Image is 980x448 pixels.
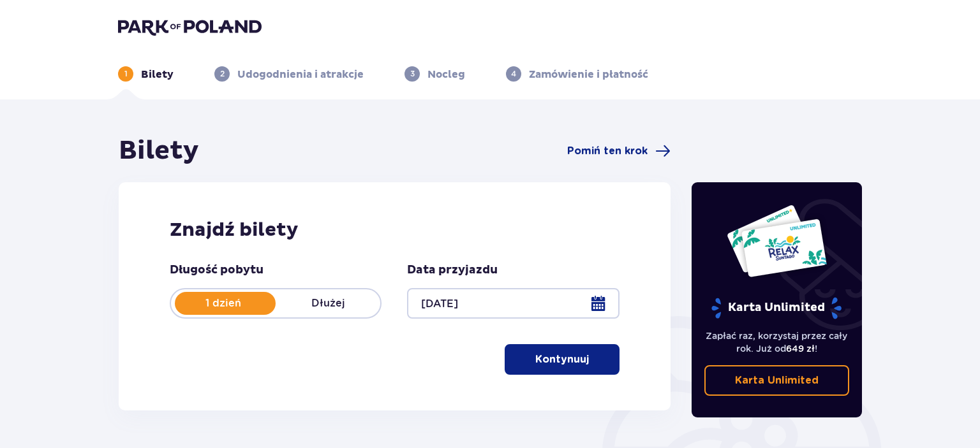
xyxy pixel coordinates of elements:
[170,218,620,242] h2: Znajdź bilety
[567,144,648,158] span: Pomiń ten krok
[735,373,819,387] p: Karta Unlimited
[427,68,465,82] p: Nocleg
[214,66,364,82] div: 2Udogodnienia i atrakcje
[170,263,264,278] p: Długość pobytu
[726,204,828,278] img: Dwie karty całoroczne do Suntago z napisem 'UNLIMITED RELAX', na białym tle z tropikalnymi liśćmi...
[237,68,364,82] p: Udogodnienia i atrakcje
[786,343,815,354] span: 649 zł
[118,18,262,36] img: Park of Poland logo
[704,329,850,355] p: Zapłać raz, korzystaj przez cały rok. Już od !
[505,344,620,375] button: Kontynuuj
[171,296,276,310] p: 1 dzień
[118,66,174,82] div: 1Bilety
[276,296,380,310] p: Dłużej
[141,68,174,82] p: Bilety
[506,66,648,82] div: 4Zamówienie i płatność
[511,68,516,80] p: 4
[405,66,465,82] div: 3Nocleg
[535,352,589,366] p: Kontynuuj
[124,68,128,80] p: 1
[407,263,498,278] p: Data przyjazdu
[119,135,199,167] h1: Bilety
[704,365,850,396] a: Karta Unlimited
[567,143,671,159] a: Pomiń ten krok
[410,68,415,80] p: 3
[529,68,648,82] p: Zamówienie i płatność
[710,297,843,319] p: Karta Unlimited
[220,68,225,80] p: 2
